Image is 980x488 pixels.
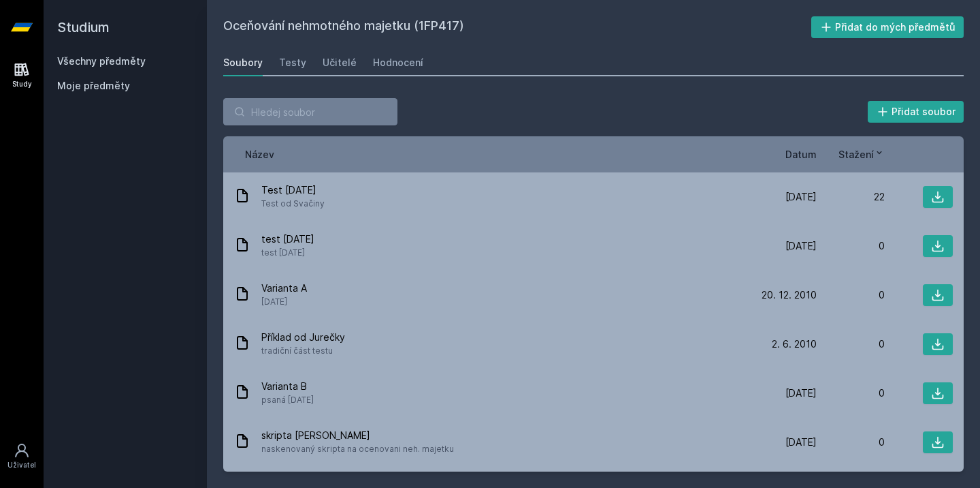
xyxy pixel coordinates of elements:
a: Soubory [223,49,263,76]
div: Testy [279,56,306,70]
div: 22 [817,190,885,204]
span: [DATE] [785,386,817,400]
div: 0 [817,386,885,400]
div: Soubory [223,56,263,70]
input: Hledej soubor [223,98,397,125]
span: Test [DATE] [261,183,325,197]
span: Moje předměty [57,79,130,93]
span: psaná [DATE] [261,393,314,407]
button: Stažení [838,147,885,162]
h2: Oceňování nehmotného majetku (1FP417) [223,16,811,38]
span: [DATE] [785,190,817,204]
span: [DATE] [261,295,307,309]
span: Příklad od Jurečky [261,331,345,344]
button: Datum [785,147,817,162]
span: 2. 6. 2010 [772,337,817,351]
span: naskenovaný skripta na ocenovani neh. majetku [261,442,454,456]
div: Hodnocení [373,56,423,70]
div: Uživatel [7,460,36,470]
button: Přidat do mých předmětů [811,16,964,38]
span: Varianta A [261,281,307,295]
span: Stažení [838,147,874,162]
span: [DATE] [785,436,817,449]
span: Test od Svačiny [261,197,325,211]
button: Přidat soubor [868,101,964,123]
div: 0 [817,436,885,449]
a: Učitelé [323,49,357,76]
span: 20. 12. 2010 [762,288,817,302]
span: tradiční část testu [261,344,345,358]
span: skripta [PERSON_NAME] [261,429,454,442]
span: test [DATE] [261,232,314,246]
div: Učitelé [323,56,357,70]
span: Varianta B [261,380,314,393]
div: 0 [817,239,885,253]
div: 0 [817,337,885,351]
a: Testy [279,49,306,76]
button: Název [245,147,274,162]
div: 0 [817,288,885,302]
a: Všechny předměty [57,55,146,67]
span: [DATE] [785,239,817,253]
a: Study [3,55,41,96]
a: Uživatel [3,436,41,477]
span: test [DATE] [261,246,314,260]
div: Study [12,79,32,89]
a: Hodnocení [373,49,423,76]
